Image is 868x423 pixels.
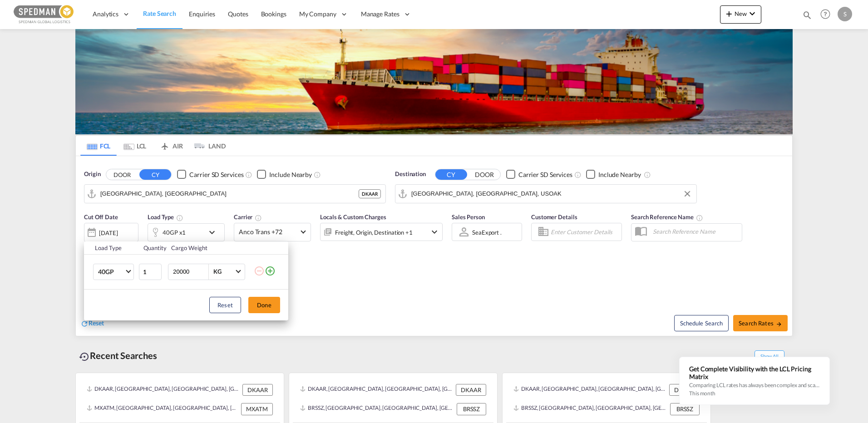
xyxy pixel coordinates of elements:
[213,268,222,275] div: KG
[172,264,208,280] input: Enter Weight
[265,266,276,276] md-icon: icon-plus-circle-outline
[93,264,134,280] md-select: Choose: 40GP
[98,267,124,276] span: 40GP
[209,297,241,313] button: Reset
[138,241,166,255] th: Quantity
[171,244,248,252] div: Cargo Weight
[254,266,265,276] md-icon: icon-minus-circle-outline
[84,241,138,255] th: Load Type
[139,264,162,280] input: Qty
[248,297,280,313] button: Done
